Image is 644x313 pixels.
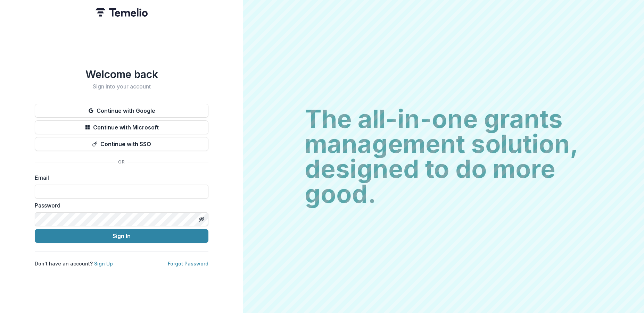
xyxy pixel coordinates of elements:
[35,104,208,118] button: Continue with Google
[35,260,113,267] p: Don't have an account?
[96,8,148,17] img: Temelio
[35,83,208,90] h2: Sign into your account
[94,261,113,267] a: Sign Up
[168,261,208,267] a: Forgot Password
[196,214,207,225] button: Toggle password visibility
[35,68,208,81] h1: Welcome back
[35,137,208,151] button: Continue with SSO
[35,229,208,243] button: Sign In
[35,174,204,182] label: Email
[35,201,204,210] label: Password
[35,120,208,134] button: Continue with Microsoft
